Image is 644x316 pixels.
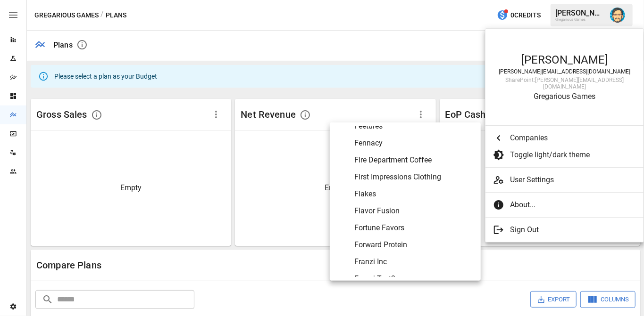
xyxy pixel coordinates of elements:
span: Sign Out [510,224,629,235]
span: First Impressions Clothing [354,171,473,183]
div: SharePoint: [PERSON_NAME][EMAIL_ADDRESS][DOMAIN_NAME] [495,77,634,90]
span: Companies [510,132,629,144]
span: Fennacy [354,138,473,149]
span: Feetures [354,121,473,132]
span: Flakes [354,188,473,200]
div: Gregarious Games [495,92,634,101]
span: Franzi Inc [354,256,473,267]
span: Franzi Test2 [354,273,473,284]
span: Fortune Favors [354,222,473,234]
span: About... [510,199,629,211]
span: Forward Protein [354,239,473,251]
span: Fire Department Coffee [354,154,473,166]
span: Toggle light/dark theme [510,149,629,161]
span: User Settings [510,174,636,186]
span: Flavor Fusion [354,205,473,217]
div: [PERSON_NAME] [495,53,634,66]
div: [PERSON_NAME][EMAIL_ADDRESS][DOMAIN_NAME] [495,68,634,75]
